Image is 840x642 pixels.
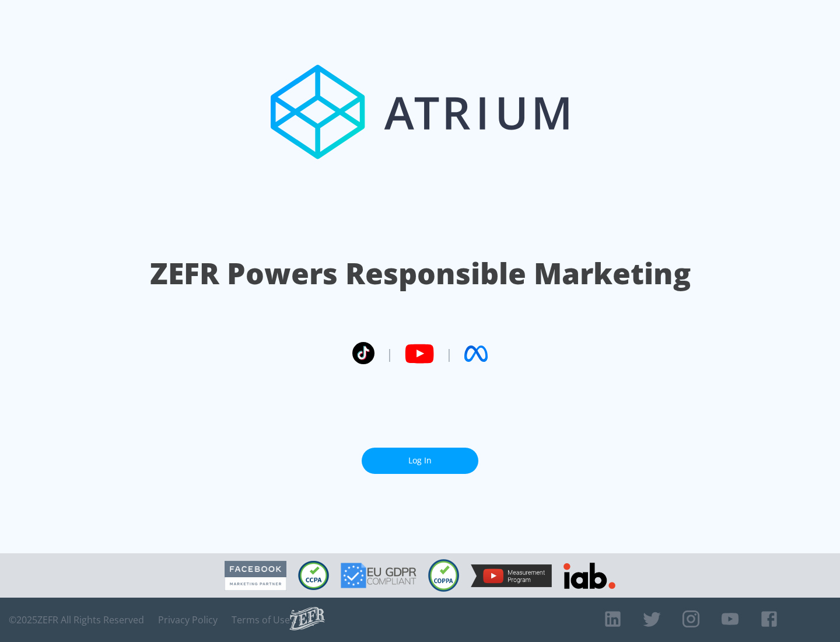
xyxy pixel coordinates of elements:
a: Log In [362,448,478,474]
img: CCPA Compliant [298,561,329,590]
img: GDPR Compliant [341,563,416,588]
img: COPPA Compliant [428,559,459,592]
a: Terms of Use [232,614,290,626]
span: | [446,345,453,362]
span: | [386,345,393,362]
a: Privacy Policy [158,614,218,626]
span: © 2025 ZEFR All Rights Reserved [9,614,144,626]
h1: ZEFR Powers Responsible Marketing [150,253,691,294]
img: IAB [563,563,615,589]
img: YouTube Measurement Program [471,564,552,587]
img: Facebook Marketing Partner [225,561,286,591]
